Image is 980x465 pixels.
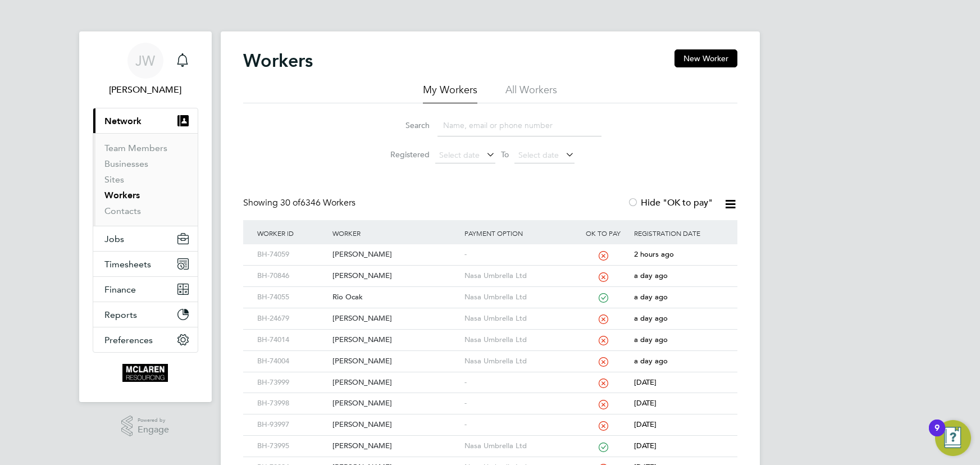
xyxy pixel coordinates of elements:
[518,150,559,160] span: Select date
[254,308,330,329] div: BH-24679
[93,108,198,133] button: Network
[138,416,169,425] span: Powered by
[104,116,142,126] span: Network
[104,284,136,295] span: Finance
[135,53,155,68] span: JW
[330,330,462,350] div: [PERSON_NAME]
[462,220,575,246] div: Payment Option
[634,420,657,429] span: [DATE]
[462,287,575,308] div: Nasa Umbrella Ltd
[462,330,575,350] div: Nasa Umbrella Ltd
[93,327,198,352] button: Preferences
[379,149,430,159] label: Registered
[634,271,668,280] span: a day ago
[254,286,726,296] a: BH-74055Rio OcakNasa Umbrella Ltda day ago
[634,313,668,323] span: a day ago
[627,197,713,208] label: Hide "OK to pay"
[280,197,355,208] span: 6346 Workers
[634,377,657,387] span: [DATE]
[330,414,462,435] div: [PERSON_NAME]
[330,436,462,457] div: [PERSON_NAME]
[93,364,198,382] a: Go to home page
[104,259,151,270] span: Timesheets
[93,133,198,226] div: Network
[634,441,657,450] span: [DATE]
[122,364,168,382] img: mclaren-logo-retina.png
[254,435,726,445] a: BH-73995[PERSON_NAME]Nasa Umbrella Ltd[DATE]
[121,416,169,437] a: Powered byEngage
[330,287,462,308] div: Rio Ocak
[254,414,330,435] div: BH-93997
[79,31,212,402] nav: Main navigation
[674,49,737,67] button: New Worker
[634,335,668,344] span: a day ago
[379,120,430,130] label: Search
[254,372,726,381] a: BH-73999[PERSON_NAME]-[DATE]
[462,351,575,372] div: Nasa Umbrella Ltd
[631,220,726,246] div: Registration Date
[254,266,330,286] div: BH-70846
[93,277,198,302] button: Finance
[104,174,124,185] a: Sites
[280,197,300,208] span: 30 of
[498,147,512,162] span: To
[93,226,198,251] button: Jobs
[104,143,167,153] a: Team Members
[462,436,575,457] div: Nasa Umbrella Ltd
[243,49,313,72] h2: Workers
[138,425,169,435] span: Engage
[935,420,971,456] button: Open Resource Center, 9 new notifications
[254,351,330,372] div: BH-74004
[462,266,575,286] div: Nasa Umbrella Ltd
[93,252,198,276] button: Timesheets
[104,206,141,216] a: Contacts
[93,83,198,97] span: Jane Weitzman
[93,302,198,327] button: Reports
[254,287,330,308] div: BH-74055
[254,330,330,350] div: BH-74014
[330,308,462,329] div: [PERSON_NAME]
[243,197,358,209] div: Showing
[104,335,153,345] span: Preferences
[254,393,330,414] div: BH-73998
[462,372,575,393] div: -
[634,249,674,259] span: 2 hours ago
[254,372,330,393] div: BH-73999
[634,356,668,366] span: a day ago
[254,350,726,360] a: BH-74004[PERSON_NAME]Nasa Umbrella Ltda day ago
[505,83,557,103] li: All Workers
[575,220,632,246] div: OK to pay
[254,244,726,253] a: BH-74059[PERSON_NAME]-2 hours ago
[254,220,330,246] div: Worker ID
[254,244,330,265] div: BH-74059
[462,308,575,329] div: Nasa Umbrella Ltd
[462,244,575,265] div: -
[462,393,575,414] div: -
[104,309,137,320] span: Reports
[104,158,148,169] a: Businesses
[254,265,726,275] a: BH-70846[PERSON_NAME]Nasa Umbrella Ltda day ago
[330,220,462,246] div: Worker
[330,244,462,265] div: [PERSON_NAME]
[462,414,575,435] div: -
[935,428,940,443] div: 9
[104,190,140,200] a: Workers
[330,266,462,286] div: [PERSON_NAME]
[254,436,330,457] div: BH-73995
[254,329,726,339] a: BH-74014[PERSON_NAME]Nasa Umbrella Ltda day ago
[104,234,124,244] span: Jobs
[254,308,726,317] a: BH-24679[PERSON_NAME]Nasa Umbrella Ltda day ago
[330,393,462,414] div: [PERSON_NAME]
[423,83,477,103] li: My Workers
[634,398,657,408] span: [DATE]
[439,150,480,160] span: Select date
[634,292,668,302] span: a day ago
[254,393,726,402] a: BH-73998[PERSON_NAME]-[DATE]
[437,115,601,136] input: Name, email or phone number
[254,414,726,423] a: BH-93997[PERSON_NAME]-[DATE]
[330,372,462,393] div: [PERSON_NAME]
[93,43,198,97] a: JW[PERSON_NAME]
[330,351,462,372] div: [PERSON_NAME]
